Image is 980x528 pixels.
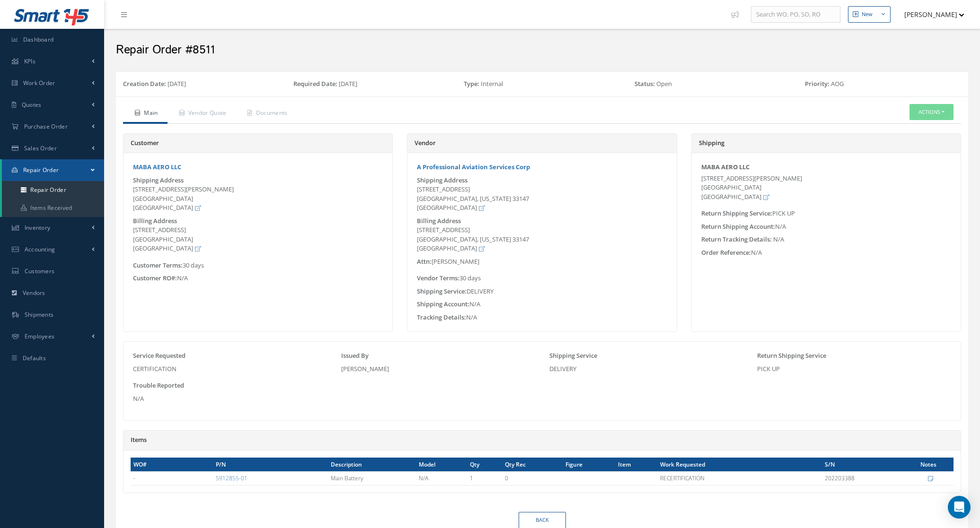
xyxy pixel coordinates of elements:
th: Item [615,458,658,472]
label: Priority: [805,79,830,89]
th: Qty [467,458,502,472]
div: N/A [694,222,958,232]
th: P/N [213,458,328,472]
th: Work Requested [657,458,822,472]
div: DELIVERY [410,287,674,296]
label: Return Shipping Service [757,351,826,361]
span: Open [656,79,672,88]
label: Issued By [341,351,369,361]
span: Shipments [25,311,54,319]
div: 30 days [126,261,390,270]
label: Service Requested [133,351,185,361]
span: Purchase Order [24,122,68,130]
span: Defaults [23,354,46,362]
span: Quotes [22,101,42,109]
div: 30 days [410,274,674,283]
div: [STREET_ADDRESS] [GEOGRAPHIC_DATA] [GEOGRAPHIC_DATA] [133,225,383,253]
label: Shipping Address [133,177,184,184]
div: [STREET_ADDRESS][PERSON_NAME] [GEOGRAPHIC_DATA] [GEOGRAPHIC_DATA] [133,185,383,213]
label: Shipping Address [417,177,468,184]
span: Shipping Service: [417,287,467,295]
th: WO# [131,458,213,472]
span: Return Tracking Details: [701,235,772,243]
th: Model [416,458,467,472]
span: Order Reference: [701,248,751,257]
span: Inventory [25,224,51,232]
div: New [862,10,873,18]
h5: Shipping [699,139,954,147]
a: 5912855-01 [216,474,247,482]
label: Type: [464,79,479,89]
label: Creation Date: [123,79,166,89]
span: Employees [25,332,55,340]
label: Status: [635,79,655,89]
td: 202203388 [822,471,903,485]
th: Qty Rec [502,458,563,472]
label: Trouble Reported [133,381,184,390]
a: Repair Order [2,159,104,181]
div: N/A [410,300,674,309]
td: Main Battery [328,471,416,485]
th: Figure [563,458,615,472]
th: S/N [822,458,903,472]
label: Required Date: [293,79,337,89]
td: 0 [502,471,563,485]
a: Main [123,104,168,124]
span: Tracking Details: [417,313,466,321]
th: Description [328,458,416,472]
span: - [133,474,135,482]
td: 1 [467,471,502,485]
h5: Vendor [415,139,669,147]
div: PICK UP [694,209,958,218]
div: PICK UP [757,364,951,374]
div: CERTIFICATION [133,364,327,374]
div: N/A [410,313,674,322]
td: N/A [416,471,467,485]
a: Documents [236,104,297,124]
div: [PERSON_NAME] [410,257,674,267]
button: New [848,6,891,23]
span: Customer RO#: [133,274,177,282]
div: Open Intercom Messenger [948,496,971,519]
th: Notes [903,458,954,472]
span: Internal [481,79,503,88]
span: N/A [773,235,784,243]
h5: Customer [131,139,385,147]
a: A Professional Aviation Services Corp [417,163,530,171]
a: Vendor Quote [168,104,236,124]
span: Accounting [25,245,55,253]
span: Vendor Terms: [417,274,459,282]
span: Vendors [23,289,45,297]
div: N/A [126,274,390,283]
label: Billing Address [417,217,461,225]
input: Search WO, PO, SO, RO [751,6,840,23]
span: KPIs [24,57,35,65]
span: Customers [25,267,55,275]
span: Shipping Account: [417,300,469,308]
div: DELIVERY [549,364,743,374]
strong: MABA AERO LLC [701,163,750,171]
div: [PERSON_NAME] [341,364,535,374]
button: [PERSON_NAME] [895,5,964,24]
span: Attn: [417,257,432,266]
span: Sales Order [24,144,57,152]
span: [DATE] [168,79,186,88]
a: Items Received [2,199,104,217]
span: Customer Terms: [133,261,183,269]
div: [STREET_ADDRESS] [GEOGRAPHIC_DATA], [US_STATE] 33147 [GEOGRAPHIC_DATA] [417,185,667,213]
span: [DATE] [339,79,357,88]
div: N/A [694,248,958,258]
a: MABA AERO LLC [133,163,181,171]
div: N/A [133,394,951,404]
td: RECERTIFICATION [657,471,822,485]
span: Return Shipping Account: [701,222,775,231]
span: Return Shipping Service: [701,209,772,217]
span: Work Order [23,79,55,87]
h5: Items [131,436,954,444]
label: Billing Address [133,217,177,225]
span: Repair Order [23,166,59,174]
label: Shipping Service [549,351,597,361]
button: Actions [909,104,954,121]
span: AOG [831,79,844,88]
h2: Repair Order #8511 [116,43,968,57]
